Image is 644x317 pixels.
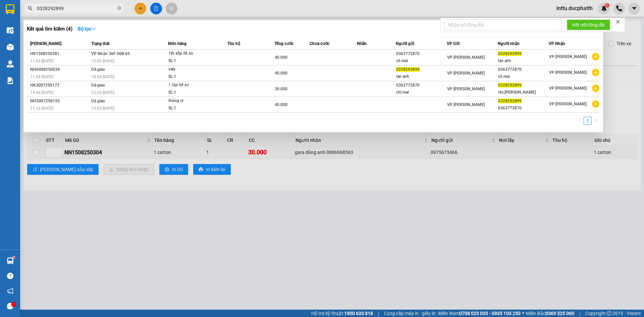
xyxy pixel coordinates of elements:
span: Món hàng [168,41,186,46]
span: VP [PERSON_NAME] [447,71,485,75]
input: Tìm tên, số ĐT hoặc mã đơn [37,5,116,12]
span: close-circle [117,5,121,12]
span: 11:04 [DATE] [30,59,53,63]
span: 0328292899 [498,51,522,56]
span: Tổng cước [274,41,293,46]
span: 14:44 [DATE] [30,90,53,95]
span: message [7,303,13,309]
span: question-circle [7,273,13,279]
span: left [578,118,582,122]
li: Previous Page [576,117,584,125]
span: VP [PERSON_NAME] [549,86,587,91]
span: 14:53 [DATE] [91,106,114,111]
div: chị mai [396,89,446,96]
div: SL: 1 [168,57,219,65]
div: 0363772870 [498,66,548,73]
span: 23:26 [DATE] [91,90,114,95]
span: 40.000 [275,102,287,107]
span: VP Nhận [549,41,565,46]
span: Chưa cước [310,41,329,46]
div: 1th xốp đồ ăn [168,50,219,57]
button: left [576,117,584,125]
li: 1 [584,117,592,125]
span: Đã giao [91,83,105,88]
button: right [592,117,600,125]
img: logo-vxr [6,4,14,14]
div: HK3007250173 [30,82,89,89]
span: 18:44 [DATE] [91,74,114,79]
span: Đã giao [91,67,105,72]
img: warehouse-icon [7,27,14,34]
div: NH0408250034 [30,66,89,73]
span: down [91,27,96,31]
span: VP Nhận 36F-008.69 [91,51,130,56]
div: 0363772870 [396,50,446,57]
span: plus-circle [592,100,599,108]
span: Thu hộ [227,41,240,46]
div: NH3007250155 [30,98,89,105]
span: VP [PERSON_NAME] [447,87,485,91]
div: 0363772870 [396,82,446,89]
span: VP [PERSON_NAME] [549,70,587,75]
span: plus-circle [592,69,599,76]
span: 11:16 [DATE] [30,106,53,111]
div: valy [168,66,219,73]
img: warehouse-icon [7,257,14,264]
a: 1 [584,117,591,124]
span: VP [PERSON_NAME] [447,55,485,60]
span: 0328292899 [498,83,522,88]
span: Đã giao [91,99,105,103]
span: 40.000 [275,55,287,60]
input: Nhập số tổng đài [444,19,561,30]
span: 15:00 [DATE] [91,59,114,63]
span: Người nhận [498,41,520,46]
h3: Kết quả tìm kiếm ( 4 ) [27,25,72,33]
div: cô mai [396,57,446,64]
div: SL: 1 [168,73,219,81]
span: VP [PERSON_NAME] [549,54,587,59]
div: lan anh [396,73,446,80]
span: Kết nối tổng đài [572,21,605,29]
div: 0363772870 [498,105,548,112]
div: SL: 1 [168,105,219,112]
span: search [28,6,33,11]
span: 30.000 [275,87,287,91]
div: SL: 1 [168,89,219,96]
div: cô mai [498,73,548,80]
li: Next Page [592,117,600,125]
img: warehouse-icon [7,44,14,51]
span: plus-circle [592,53,599,60]
span: Trạng thái [91,41,109,46]
span: Nhãn [357,41,367,46]
div: HK1508250281 [30,50,89,57]
button: Kết nối tổng đài [567,19,610,30]
button: Bộ lọcdown [72,23,101,34]
div: thùng ct [168,97,219,105]
span: [PERSON_NAME] [30,41,61,46]
strong: Bộ lọc [78,26,96,32]
span: plus-circle [592,85,599,92]
span: notification [7,288,13,294]
span: 0328292899 [396,67,420,72]
span: Người gửi [396,41,414,46]
span: right [594,118,598,122]
sup: 1 [13,256,15,258]
span: VP [PERSON_NAME] [447,102,485,107]
img: warehouse-icon [7,60,14,67]
div: lan anh [498,57,548,64]
span: 11:58 [DATE] [30,74,53,79]
span: 40.000 [275,71,287,75]
span: VP Gửi [447,41,460,46]
div: 1 tập hồ sơ [168,82,219,89]
div: chị [PERSON_NAME] [498,89,548,96]
img: solution-icon [7,77,14,84]
span: VP [PERSON_NAME] [549,102,587,106]
span: 0328292899 [498,99,522,103]
span: close [615,19,620,24]
span: close-circle [117,6,121,10]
